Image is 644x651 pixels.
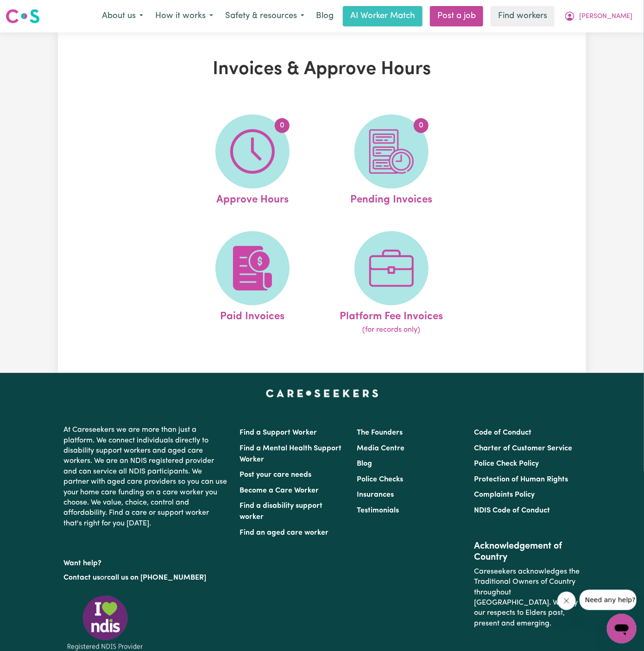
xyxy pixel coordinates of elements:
[357,445,404,452] a: Media Centre
[474,491,535,499] a: Complaints Policy
[107,574,206,581] a: call us on [PHONE_NUMBER]
[557,592,576,610] iframe: Close message
[357,476,403,483] a: Police Checks
[63,555,228,569] p: Want help?
[219,6,310,26] button: Safety & resources
[558,6,638,26] button: My Account
[216,189,289,208] span: Approve Hours
[240,502,322,521] a: Find a disability support worker
[414,118,429,133] span: 0
[6,6,40,27] a: Careseekers logo
[357,429,403,436] a: The Founders
[63,569,228,587] p: or
[6,8,40,25] img: Careseekers logo
[474,460,539,468] a: Police Check Policy
[152,58,492,81] h1: Invoices & Approve Hours
[474,429,532,436] a: Code of Conduct
[186,114,319,208] a: Approve Hours
[607,614,637,644] iframe: Button to launch messaging window
[491,6,555,26] a: Find workers
[240,429,317,436] a: Find a Support Worker
[240,471,311,479] a: Post your care needs
[474,563,581,632] p: Careseekers acknowledges the Traditional Owners of Country throughout [GEOGRAPHIC_DATA]. We pay o...
[325,114,458,208] a: Pending Invoices
[220,305,284,325] span: Paid Invoices
[275,118,290,133] span: 0
[474,445,573,452] a: Charter of Customer Service
[325,231,458,336] a: Platform Fee Invoices(for records only)
[343,6,423,26] a: AI Worker Match
[63,574,100,581] a: Contact us
[240,487,319,494] a: Become a Care Worker
[240,445,341,463] a: Find a Mental Health Support Worker
[474,541,581,563] h2: Acknowledgement of Country
[149,6,219,26] button: How it works
[240,529,328,537] a: Find an aged care worker
[266,390,379,397] a: Careseekers home page
[310,6,339,26] a: Blog
[579,12,632,22] span: [PERSON_NAME]
[350,189,432,208] span: Pending Invoices
[357,491,394,499] a: Insurances
[474,476,568,483] a: Protection of Human Rights
[63,421,228,532] p: At Careseekers we are more than just a platform. We connect individuals directly to disability su...
[357,507,399,514] a: Testimonials
[362,324,420,335] span: (for records only)
[340,305,443,325] span: Platform Fee Invoices
[357,460,372,468] a: Blog
[580,590,637,610] iframe: Message from company
[186,231,319,336] a: Paid Invoices
[474,507,550,514] a: NDIS Code of Conduct
[430,6,483,26] a: Post a job
[96,6,149,26] button: About us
